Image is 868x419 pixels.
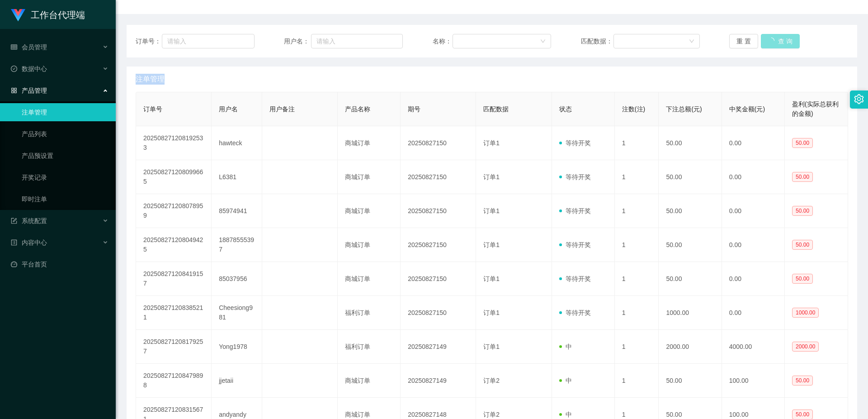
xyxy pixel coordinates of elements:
[22,125,108,143] a: 产品列表
[136,296,212,330] td: 202508271208385211
[11,87,17,94] i: 图标: appstore-o
[792,240,813,250] span: 50.00
[401,160,476,194] td: 20250827150
[401,126,476,160] td: 20250827150
[11,66,17,72] i: 图标: check-circle-o
[483,207,500,214] span: 订单1
[540,38,546,45] i: 图标: down
[792,308,819,318] span: 1000.00
[722,228,785,262] td: 0.00
[559,411,572,418] span: 中
[11,11,85,18] a: 工作台代理端
[559,343,572,350] span: 中
[136,126,212,160] td: 202508271208192533
[659,126,722,160] td: 50.00
[11,218,17,224] i: 图标: form
[615,160,659,194] td: 1
[729,34,758,48] button: 重 置
[483,139,500,147] span: 订单1
[722,262,785,296] td: 0.00
[792,172,813,182] span: 50.00
[722,194,785,228] td: 0.00
[792,376,813,386] span: 50.00
[659,228,722,262] td: 50.00
[483,343,500,350] span: 订单1
[615,262,659,296] td: 1
[338,364,401,398] td: 商城订单
[722,126,785,160] td: 0.00
[722,296,785,330] td: 0.00
[269,105,295,113] span: 用户备注
[338,160,401,194] td: 商城订单
[212,194,262,228] td: 85974941
[581,37,613,46] span: 匹配数据：
[483,411,500,418] span: 订单2
[11,255,108,273] a: 图标: dashboard平台首页
[559,309,591,316] span: 等待开奖
[659,330,722,364] td: 2000.00
[401,194,476,228] td: 20250827150
[212,364,262,398] td: jjetaii
[483,173,500,181] span: 订单1
[615,330,659,364] td: 1
[212,296,262,330] td: Cheesiong981
[722,364,785,398] td: 100.00
[559,105,572,113] span: 状态
[11,44,17,50] i: 图标: table
[338,330,401,364] td: 福利订单
[311,34,403,48] input: 请输入
[212,126,262,160] td: hawteck
[483,309,500,316] span: 订单1
[136,330,212,364] td: 202508271208179257
[792,138,813,148] span: 50.00
[162,34,254,48] input: 请输入
[11,87,47,94] span: 产品管理
[22,147,108,165] a: 产品预设置
[31,0,85,29] h1: 工作台代理端
[792,342,819,352] span: 2000.00
[136,74,165,85] span: 注单管理
[559,139,591,147] span: 等待开奖
[559,173,591,181] span: 等待开奖
[659,262,722,296] td: 50.00
[659,296,722,330] td: 1000.00
[284,37,311,46] span: 用户名：
[11,239,47,246] span: 内容中心
[729,105,765,113] span: 中奖金额(元)
[792,100,839,117] span: 盈利(实际总获利的金额)
[22,168,108,186] a: 开奖记录
[792,206,813,216] span: 50.00
[659,194,722,228] td: 50.00
[615,364,659,398] td: 1
[338,262,401,296] td: 商城订单
[11,9,25,22] img: logo.9652507e.png
[401,262,476,296] td: 20250827150
[338,126,401,160] td: 商城订单
[136,37,162,46] span: 订单号：
[854,94,864,104] i: 图标: setting
[11,217,47,224] span: 系统配置
[559,275,591,282] span: 等待开奖
[401,296,476,330] td: 20250827150
[338,228,401,262] td: 商城订单
[483,105,509,113] span: 匹配数据
[615,228,659,262] td: 1
[559,207,591,214] span: 等待开奖
[143,105,162,113] span: 订单号
[11,65,47,72] span: 数据中心
[401,330,476,364] td: 20250827149
[212,262,262,296] td: 85037956
[622,105,645,113] span: 注数(注)
[136,194,212,228] td: 202508271208078959
[136,160,212,194] td: 202508271208099665
[219,105,238,113] span: 用户名
[615,126,659,160] td: 1
[483,241,500,248] span: 订单1
[659,160,722,194] td: 50.00
[136,364,212,398] td: 202508271208479898
[408,105,420,113] span: 期号
[559,241,591,248] span: 等待开奖
[559,377,572,384] span: 中
[615,194,659,228] td: 1
[615,296,659,330] td: 1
